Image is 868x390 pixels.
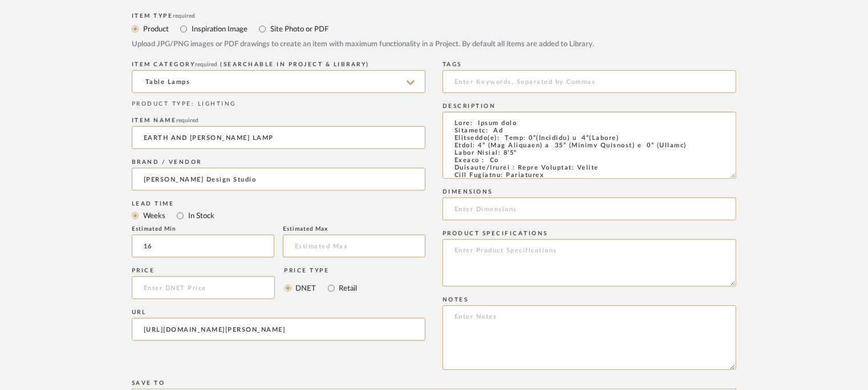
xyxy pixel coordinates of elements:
input: Estimated Max [283,235,425,258]
div: Product Specifications [443,230,736,237]
div: Brand / Vendor [132,159,425,166]
span: required [173,13,196,19]
div: Save To [132,380,736,387]
span: required [177,118,199,123]
div: Notes [443,296,736,303]
label: Weeks [142,210,165,222]
input: Enter Dimensions [443,198,736,220]
label: In Stock [187,210,214,222]
div: Lead Time [132,200,425,207]
input: Type a category to search and select [132,70,425,93]
div: Upload JPG/PNG images or PDF drawings to create an item with maximum functionality in a Project. ... [132,39,736,50]
div: Estimated Min [132,226,274,232]
div: ITEM CATEGORY [132,61,425,68]
div: Price Type [285,267,358,274]
input: Enter URL [132,318,425,341]
div: Item Type [132,13,736,19]
label: Product [142,23,169,35]
div: URL [132,309,425,316]
mat-radio-group: Select item type [132,208,425,223]
div: Tags [443,61,736,68]
div: Dimensions [443,188,736,195]
div: PRODUCT TYPE [132,100,425,108]
mat-radio-group: Select item type [132,22,736,36]
div: Estimated Max [283,226,425,232]
input: Estimated Min [132,235,274,258]
input: Enter DNET Price [132,276,275,299]
input: Unknown [132,168,425,191]
mat-radio-group: Select price type [285,276,358,299]
label: Site Photo or PDF [269,23,328,35]
input: Enter Name [132,126,425,149]
div: Item name [132,117,425,124]
div: Description [443,103,736,110]
span: (Searchable in Project & Library) [221,62,370,67]
label: DNET [295,282,317,295]
span: required [196,62,218,67]
div: Price [132,267,275,274]
span: : LIGHTING [192,101,236,107]
input: Enter Keywords, Separated by Commas [443,70,736,93]
label: Retail [338,282,358,295]
label: Inspiration Image [190,23,248,35]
